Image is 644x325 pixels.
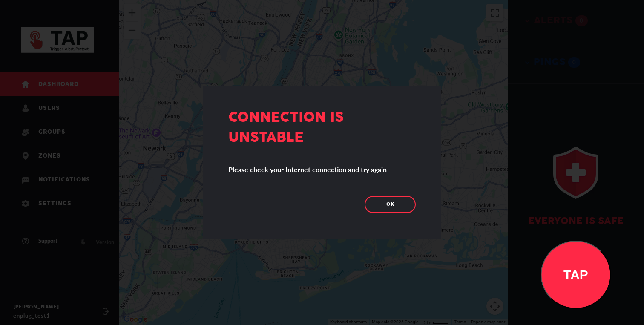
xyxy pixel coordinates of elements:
[542,267,610,282] h2: TAP
[228,108,416,147] span: Connection is unstable
[365,196,416,213] button: OK
[228,165,387,173] span: Please check your Internet connection and try again
[541,241,611,309] button: TAP
[386,198,394,210] span: OK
